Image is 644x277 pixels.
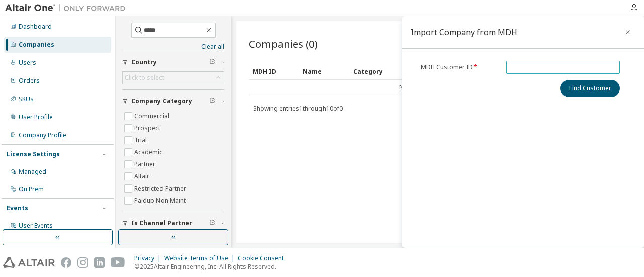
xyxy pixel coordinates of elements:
div: User Events [19,222,53,230]
label: Trial [134,134,149,146]
div: Category [353,63,395,79]
span: Clear filter [209,58,215,66]
div: Managed [19,168,46,176]
label: MDH Customer ID [421,63,500,71]
img: altair_logo.svg [3,257,55,268]
label: Prospect [134,122,163,134]
div: SKUs [19,95,34,103]
div: Privacy [134,254,164,262]
label: Partner [134,158,157,170]
div: Name [303,63,345,79]
div: Cookie Consent [238,254,290,262]
img: linkedin.svg [94,257,105,268]
div: Click to select [123,72,224,84]
button: Is Channel Partner [122,212,224,234]
span: Companies (0) [249,37,318,51]
div: MDH ID [253,63,295,79]
span: Country [131,58,157,66]
span: Showing entries 1 through 10 of 0 [253,104,343,113]
div: Click to select [125,74,164,82]
img: facebook.svg [61,257,71,268]
div: Companies [19,41,54,49]
div: Users [19,59,36,67]
label: Restricted Partner [134,182,188,195]
div: Orders [19,77,40,85]
button: Country [122,51,224,73]
label: Altair [134,170,151,182]
label: Commercial [134,110,171,122]
div: On Prem [19,185,44,193]
span: Clear filter [209,97,215,105]
div: Events [7,204,28,212]
span: Is Channel Partner [131,219,192,227]
label: Academic [134,146,165,158]
div: Import Company from MDH [411,28,517,36]
a: Clear all [122,43,224,51]
p: © 2025 Altair Engineering, Inc. All Rights Reserved. [134,262,290,271]
button: Find Customer [560,80,620,97]
label: Paidup Non Maint [134,195,188,207]
div: License Settings [7,150,60,158]
img: Altair One [5,3,131,13]
div: Company Profile [19,131,66,139]
img: youtube.svg [111,257,125,268]
span: Clear filter [209,219,215,227]
div: Website Terms of Use [164,254,238,262]
button: Company Category [122,90,224,112]
img: instagram.svg [77,257,88,268]
td: No data available [249,80,601,95]
div: Dashboard [19,23,52,31]
span: Company Category [131,97,192,105]
div: User Profile [19,113,53,121]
